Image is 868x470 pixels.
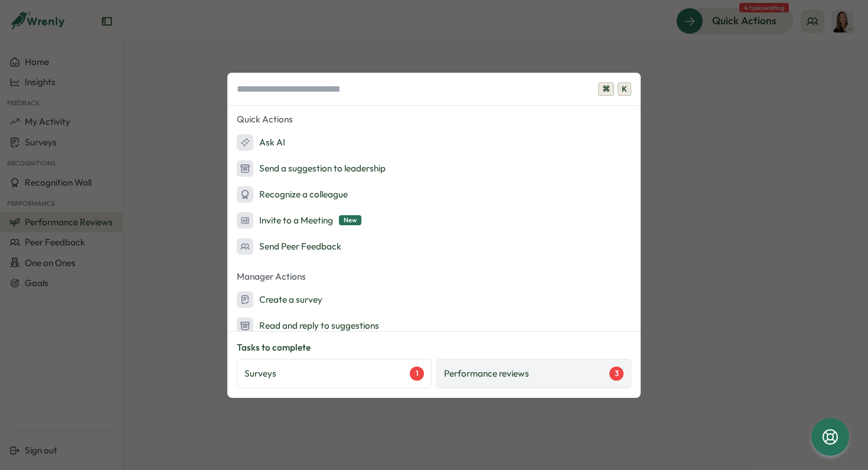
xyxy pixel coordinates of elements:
span: K [618,82,631,96]
p: Quick Actions [227,111,641,128]
p: Surveys [244,367,276,380]
button: Ask AI [227,131,641,154]
div: Send a suggestion to leadership [237,160,386,177]
button: Recognize a colleague [227,183,641,206]
button: Invite to a MeetingNew [227,209,641,232]
span: New [339,215,361,225]
p: Tasks to complete [237,341,631,354]
p: Performance reviews [444,367,529,380]
div: Read and reply to suggestions [237,317,379,334]
div: Ask AI [237,134,285,151]
div: 1 [410,367,424,381]
button: Read and reply to suggestions [227,314,641,338]
div: Invite to a Meeting [237,212,361,229]
div: Send Peer Feedback [237,238,341,255]
div: 3 [609,367,624,381]
span: ⌘ [598,82,614,96]
div: Recognize a colleague [237,186,348,203]
p: Manager Actions [227,268,641,286]
button: Create a survey [227,288,641,312]
button: Send a suggestion to leadership [227,157,641,180]
button: Send Peer Feedback [227,235,641,258]
div: Create a survey [237,291,322,308]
